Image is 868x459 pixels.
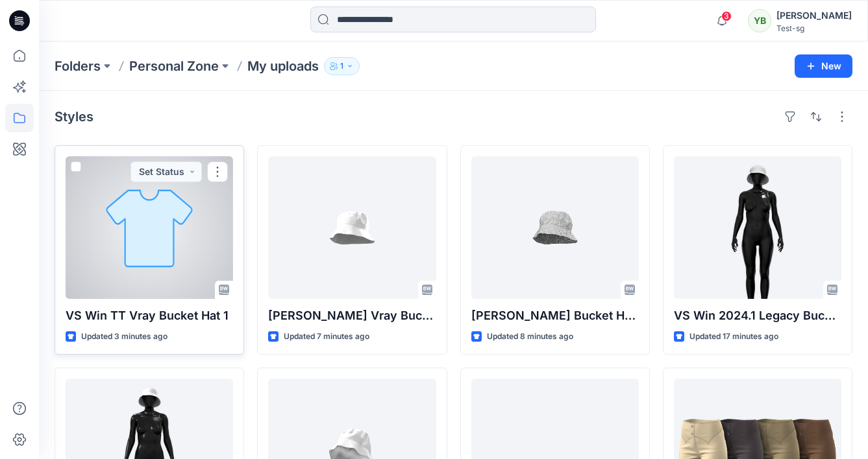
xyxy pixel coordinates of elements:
[471,156,639,299] a: Ray Trace Bucket Hat 1
[55,57,101,75] a: Folders
[324,57,360,75] button: 1
[689,330,778,344] p: Updated 17 minutes ago
[129,57,219,75] a: Personal Zone
[487,330,573,344] p: Updated 8 minutes ago
[247,57,319,75] p: My uploads
[776,23,852,33] div: Test-sg
[55,109,93,124] h4: Styles
[284,330,369,344] p: Updated 7 minutes ago
[471,307,639,325] p: [PERSON_NAME] Bucket Hat 1
[81,330,167,344] p: Updated 3 minutes ago
[66,156,233,299] a: VS Win TT Vray Bucket Hat 1
[776,8,852,23] div: [PERSON_NAME]
[721,11,732,21] span: 3
[268,307,436,325] p: [PERSON_NAME] Vray Bucket Hat 1
[674,156,841,299] a: VS Win 2024.1 Legacy Bucket Hat 1
[674,307,841,325] p: VS Win 2024.1 Legacy Bucket Hat 1
[268,156,436,299] a: Ray Trace Vray Bucket Hat 1
[795,54,852,78] button: New
[340,59,343,73] p: 1
[748,9,771,32] div: YB
[66,307,233,325] p: VS Win TT Vray Bucket Hat 1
